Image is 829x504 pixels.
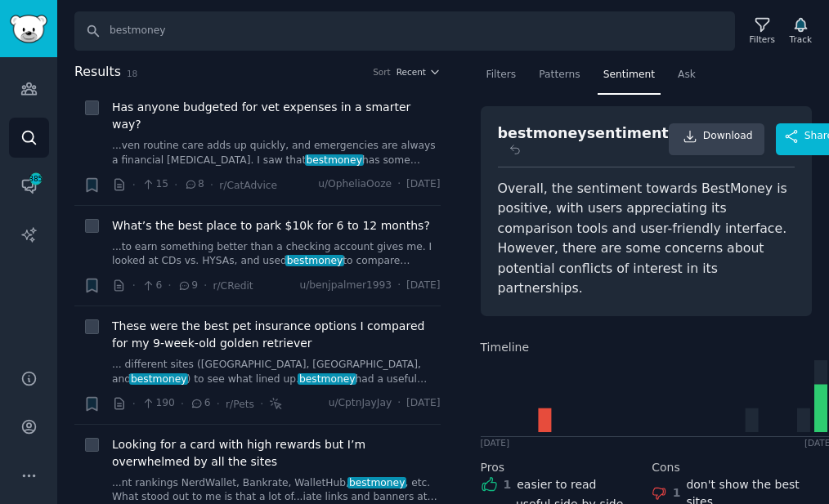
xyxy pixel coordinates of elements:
span: · [132,277,136,294]
a: Has anyone budgeted for vet expenses in a smarter way? [112,99,441,133]
span: bestmoney [305,154,364,166]
span: 9 [177,279,198,293]
a: Looking for a card with high rewards but I’m overwhelmed by all the sites [112,436,441,471]
span: u/CptnJayJay [329,396,392,411]
span: · [210,176,213,194]
div: 1 [504,476,512,493]
span: bestmoney [347,477,406,488]
span: 385 [29,173,43,185]
span: Cons [652,459,680,476]
span: · [174,176,177,194]
a: Download [669,123,764,155]
span: Patterns [539,68,580,83]
a: 385 [9,166,49,206]
span: Download [703,129,753,149]
span: 6 [190,396,210,411]
span: r/Pets [226,399,254,410]
div: Sort [373,66,391,78]
a: ... different sites ([GEOGRAPHIC_DATA], [GEOGRAPHIC_DATA], andbestmoney) to see what lined up.bes... [112,358,441,386]
span: · [168,277,171,294]
span: u/OpheliaOoze [318,177,392,192]
span: · [397,177,401,192]
span: Timeline [481,339,530,356]
div: 1 [673,484,681,502]
span: bestmoney [285,255,344,266]
span: · [397,279,401,293]
span: · [204,277,207,294]
div: [DATE] [481,437,510,448]
span: [DATE] [406,177,440,192]
div: easier to read [517,476,596,493]
span: [DATE] [406,279,440,293]
div: Track [790,33,812,45]
a: These were the best pet insurance options I compared for my 9-week-old golden retriever [112,318,441,352]
span: 6 [141,279,162,293]
span: · [132,395,136,413]
span: · [217,395,220,413]
span: · [397,396,401,411]
span: bestmoney [298,373,356,385]
a: ...ven routine care adds up quickly, and emergencies are always a financial [MEDICAL_DATA]. I saw... [112,139,441,167]
span: · [181,395,184,413]
button: Recent [397,66,441,78]
span: Recent [397,66,426,78]
span: r/CatAdvice [219,180,277,191]
span: Ask [678,68,696,83]
span: Filters [486,68,517,83]
span: bestmoney [129,373,188,385]
span: Sentiment [603,68,655,83]
span: Pros [481,459,505,476]
span: 18 [127,69,137,78]
button: Track [784,14,818,48]
div: Filters [750,33,775,45]
span: 8 [184,177,204,192]
span: r/CRedit [213,280,253,292]
a: ...to earn something better than a checking account gives me. I looked at CDs vs. HYSAs, and used... [112,240,441,269]
span: Results [74,62,121,83]
span: · [132,176,136,194]
input: Search Keyword [74,11,735,51]
div: Overall, the sentiment towards BestMoney is positive, with users appreciating its comparison tool... [498,179,795,299]
span: 190 [141,396,175,411]
span: u/benjpalmer1993 [299,279,392,293]
img: GummySearch logo [10,15,47,43]
span: · [260,395,263,413]
span: 15 [141,177,168,192]
span: [DATE] [406,396,440,411]
div: bestmoney sentiment [498,123,669,144]
a: What’s the best place to park $10k for 6 to 12 months? [112,217,430,234]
